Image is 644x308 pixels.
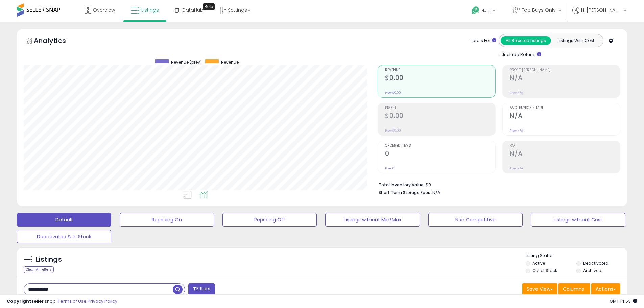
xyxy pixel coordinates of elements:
[385,150,495,159] h2: 0
[510,112,620,121] h2: N/A
[466,1,502,22] a: Help
[581,7,622,14] span: Hi [PERSON_NAME]
[510,144,620,148] span: ROI
[385,166,395,170] small: Prev: 0
[494,50,549,58] div: Include Returns
[522,7,557,14] span: Top Buys Only!
[572,7,626,22] a: Hi [PERSON_NAME]
[531,213,625,227] button: Listings without Cost
[563,286,584,292] span: Columns
[171,59,202,65] span: Revenue (prev)
[510,150,620,159] h2: N/A
[591,283,620,295] button: Actions
[385,112,495,121] h2: $0.00
[385,128,401,133] small: Prev: $0.00
[510,74,620,83] h2: N/A
[526,253,627,259] p: Listing States:
[58,298,87,304] a: Terms of Use
[551,36,601,45] button: Listings With Cost
[379,190,431,195] b: Short Term Storage Fees:
[34,36,79,47] h5: Analytics
[510,128,523,133] small: Prev: N/A
[510,106,620,110] span: Avg. Buybox Share
[385,68,495,72] span: Revenue
[7,298,31,304] strong: Copyright
[379,182,425,188] b: Total Inventory Value:
[481,8,491,14] span: Help
[532,268,557,274] label: Out of Stock
[385,106,495,110] span: Profit
[501,36,551,45] button: All Selected Listings
[141,7,159,14] span: Listings
[88,298,117,304] a: Privacy Policy
[17,230,111,243] button: Deactivated & In Stock
[385,91,401,95] small: Prev: $0.00
[610,298,637,304] span: 2025-10-11 14:53 GMT
[471,6,480,15] i: Get Help
[24,266,54,273] div: Clear All Filters
[532,260,545,266] label: Active
[432,189,440,196] span: N/A
[36,255,62,264] h5: Listings
[93,7,115,14] span: Overview
[17,213,111,227] button: Default
[385,144,495,148] span: Ordered Items
[188,283,215,295] button: Filters
[510,91,523,95] small: Prev: N/A
[583,268,601,274] label: Archived
[510,68,620,72] span: Profit [PERSON_NAME]
[522,283,557,295] button: Save View
[558,283,590,295] button: Columns
[120,213,214,227] button: Repricing On
[470,38,496,44] div: Totals For
[428,213,523,227] button: Non Competitive
[222,213,317,227] button: Repricing Off
[510,166,523,170] small: Prev: N/A
[379,180,615,188] li: $0
[182,7,204,14] span: DataHub
[7,298,117,305] div: seller snap | |
[203,3,215,10] div: Tooltip anchor
[583,260,609,266] label: Deactivated
[325,213,420,227] button: Listings without Min/Max
[221,59,239,65] span: Revenue
[385,74,495,83] h2: $0.00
